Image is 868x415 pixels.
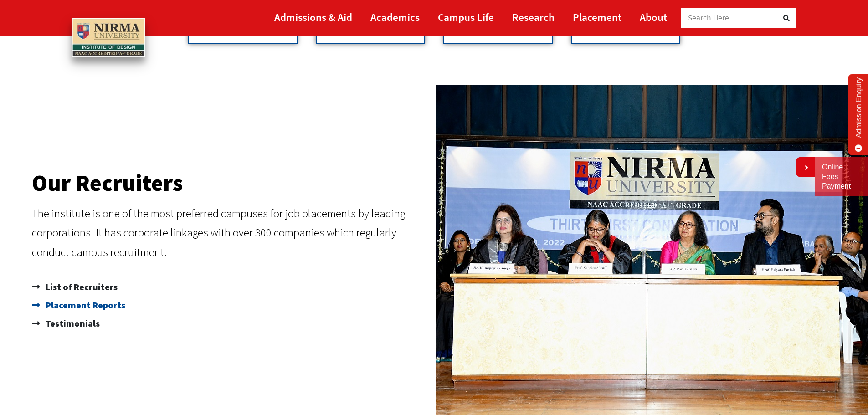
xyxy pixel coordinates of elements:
p: The institute is one of the most preferred campuses for job placements by leading corporations. I... [32,204,430,262]
a: Admissions & Aid [274,7,352,27]
span: List of Recruiters [43,278,118,296]
span: Testimonials [43,314,100,333]
img: main_logo [72,18,145,57]
a: Placement [573,7,621,27]
span: Search Here [688,13,729,23]
a: List of Recruiters [32,278,430,296]
a: Research [512,7,555,27]
a: Testimonials [32,314,430,333]
a: About [640,7,667,27]
a: Campus Life [438,7,494,27]
h2: Our Recruiters [32,172,430,195]
span: Placement Reports [43,296,125,314]
a: Academics [370,7,420,27]
a: Placement Reports [32,296,430,314]
a: Online Fees Payment [822,163,861,191]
